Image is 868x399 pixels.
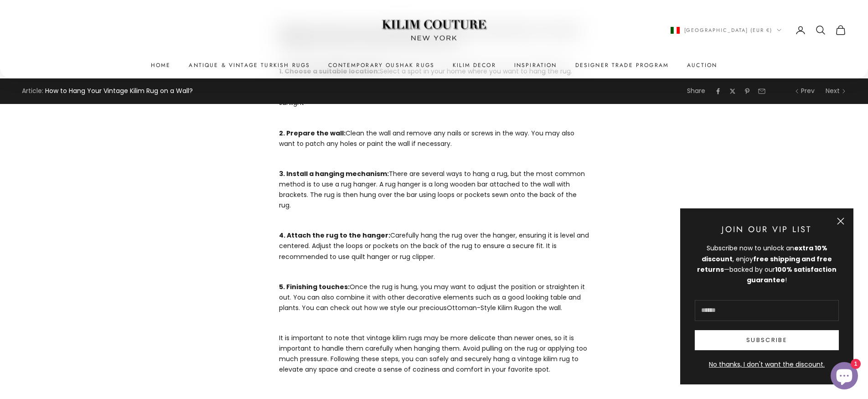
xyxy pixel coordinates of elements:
[714,88,722,95] a: Share on Facebook
[747,265,837,285] strong: 100% satisfaction guarantee
[189,61,310,70] a: Antique & Vintage Turkish Rugs
[22,61,846,70] nav: Primary navigation
[695,243,839,285] div: Subscribe now to unlock an , enjoy —backed by our !
[151,61,171,70] a: Home
[328,61,434,70] a: Contemporary Oushak Rugs
[687,61,717,70] a: Auction
[453,61,496,70] summary: Kilim Decor
[279,169,389,178] strong: 3. Install a hanging mechanism:
[695,330,839,350] button: Subscribe
[687,86,705,96] span: Share
[826,86,846,96] a: Next
[680,208,853,384] newsletter-popup: Newsletter popup
[279,322,589,375] p: It is important to note that vintage kilim rugs may be more delicate than newer ones, so it is im...
[575,61,669,70] a: Designer Trade Program
[697,254,832,274] strong: free shipping and free returns
[758,88,765,95] a: Share by email
[279,220,589,262] p: Carefully hang the rug over the hanger, ensuring it is level and centered. Adjust the loops or po...
[828,362,861,392] inbox-online-store-chat: Shopify online store chat
[671,26,782,34] button: Change country or currency
[279,117,589,149] p: Clean the wall and remove any nails or screws in the way. You may also want to patch any holes or...
[695,359,839,370] button: No thanks, I don't want the discount.
[514,61,557,70] a: Inspiration
[22,86,43,96] span: Article:
[671,25,847,36] nav: Secondary navigation
[795,86,815,96] a: Prev
[279,129,346,138] strong: 2. Prepare the wall:
[702,244,827,263] strong: extra 10% discount
[279,282,350,291] strong: 5. Finishing touches:
[744,88,751,95] a: Share on Pinterest
[279,271,589,313] p: Once the rug is hung, you may want to adjust the position or straighten it out. You can also comb...
[279,231,390,240] strong: 4. Attach the rug to the hanger:
[45,86,193,96] span: How to Hang Your Vintage Kilim Rug on a Wall?
[695,223,839,236] p: Join Our VIP List
[447,303,526,312] a: Ottoman-Style Kilim Rug
[729,88,736,95] a: Share on Twitter
[279,158,589,211] p: There are several ways to hang a rug, but the most common method is to use a rug hanger. A rug ha...
[684,26,773,34] span: [GEOGRAPHIC_DATA] (EUR €)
